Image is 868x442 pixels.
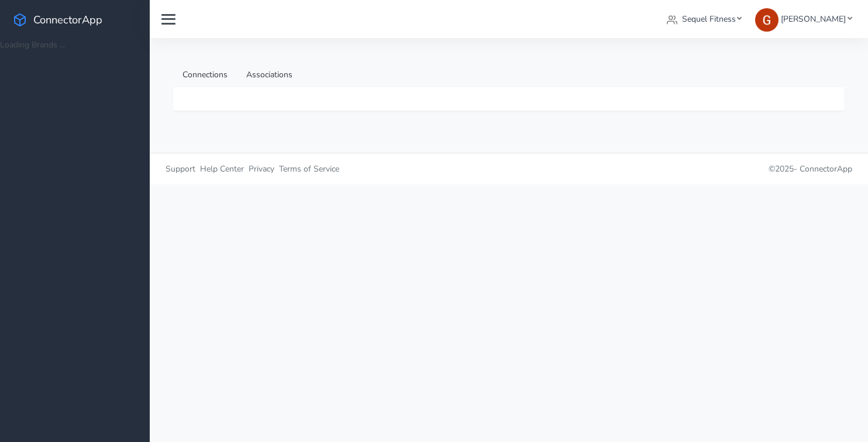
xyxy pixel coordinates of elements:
span: Sequel Fitness [682,13,736,25]
img: Greg Clemmons [755,8,779,32]
a: Associations [237,61,302,88]
p: © 2025 - [518,163,852,175]
span: ConnectorApp [33,12,102,27]
span: Support [166,163,195,174]
span: [PERSON_NAME] [781,13,846,25]
a: Sequel Fitness [662,8,746,30]
span: Terms of Service [279,163,339,174]
span: Help Center [200,163,244,174]
span: Privacy [249,163,274,174]
span: ConnectorApp [800,163,852,174]
a: Connections [173,61,237,88]
a: [PERSON_NAME] [750,8,856,30]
